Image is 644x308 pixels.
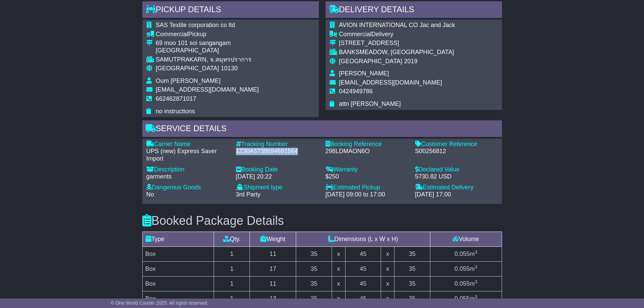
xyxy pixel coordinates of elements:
[454,295,470,302] span: 0.055
[156,47,259,54] div: [GEOGRAPHIC_DATA]
[250,232,296,246] td: Weight
[146,184,229,191] div: Dangerous Goods
[156,22,235,28] span: SAS Textile corporation co ltd
[332,246,345,261] td: x
[156,31,259,38] div: Pickup
[142,291,214,306] td: Box
[250,276,296,291] td: 11
[332,291,345,306] td: x
[142,232,214,246] td: Type
[146,191,154,198] span: No
[146,148,229,162] div: UPS (new) Express Saver Import
[339,22,455,28] span: AVION INTERNATIONAL CO Jac and Jack
[339,79,442,86] span: [EMAIL_ADDRESS][DOMAIN_NAME]
[381,276,394,291] td: x
[415,173,498,181] div: 5730.82 USD
[214,232,250,246] td: Qty.
[394,261,430,276] td: 35
[326,166,408,173] div: Warranty
[142,214,502,228] h3: Booked Package Details
[415,191,498,198] div: [DATE] 17:00
[345,291,381,306] td: 45
[296,246,332,261] td: 35
[142,246,214,261] td: Box
[394,246,430,261] td: 35
[156,56,259,64] div: SAMUTPRAKARN, จ.สมุทรปราการ
[339,88,373,95] span: 0424949786
[326,184,408,191] div: Estimated Pickup
[236,148,319,155] div: 1Z30A5738694691564
[326,173,408,181] div: $250
[339,70,389,77] span: [PERSON_NAME]
[430,261,502,276] td: m
[454,251,470,257] span: 0.055
[345,246,381,261] td: 45
[326,141,408,148] div: Booking Reference
[296,291,332,306] td: 35
[236,141,319,148] div: Tracking Number
[339,49,455,56] div: BANKSMEADOW, [GEOGRAPHIC_DATA]
[339,100,401,107] span: attn [PERSON_NAME]
[381,291,394,306] td: x
[339,31,372,38] span: Commercial
[430,246,502,261] td: m
[214,261,250,276] td: 1
[415,184,498,191] div: Estimated Delivery
[250,246,296,261] td: 11
[250,261,296,276] td: 17
[236,191,261,198] span: 3rd Party
[250,291,296,306] td: 13
[214,291,250,306] td: 1
[475,264,477,269] sup: 3
[146,141,229,148] div: Carrier Name
[475,294,477,299] sup: 3
[381,246,394,261] td: x
[146,173,229,181] div: garments
[339,58,402,65] span: [GEOGRAPHIC_DATA]
[156,95,196,102] span: 662462871017
[339,40,455,47] div: [STREET_ADDRESS]
[430,232,502,246] td: Volume
[296,261,332,276] td: 35
[156,65,219,72] span: [GEOGRAPHIC_DATA]
[236,173,319,181] div: [DATE] 20:22
[415,166,498,173] div: Declared Value
[326,148,408,155] div: 298LDMAON6O
[296,276,332,291] td: 35
[339,31,455,38] div: Delivery
[156,40,259,47] div: 69 moo 101 soi sangangam
[430,276,502,291] td: m
[142,1,319,20] div: Pickup Details
[236,184,319,191] div: Shipment type
[156,77,221,84] span: Oum [PERSON_NAME]
[345,276,381,291] td: 45
[415,148,498,155] div: S00256812
[454,280,470,287] span: 0.055
[475,250,477,255] sup: 3
[415,141,498,148] div: Customer Reference
[156,31,188,38] span: Commercial
[381,261,394,276] td: x
[394,276,430,291] td: 35
[221,65,238,72] span: 10130
[332,261,345,276] td: x
[111,300,209,306] span: © One World Courier 2025. All rights reserved.
[454,265,470,272] span: 0.055
[214,246,250,261] td: 1
[214,276,250,291] td: 1
[296,232,430,246] td: Dimensions (L x W x H)
[142,276,214,291] td: Box
[332,276,345,291] td: x
[430,291,502,306] td: m
[404,58,418,65] span: 2019
[326,1,502,20] div: Delivery Details
[236,166,319,173] div: Booking Date
[142,120,502,139] div: Service Details
[142,261,214,276] td: Box
[156,86,259,93] span: [EMAIL_ADDRESS][DOMAIN_NAME]
[156,108,195,115] span: no instructions
[475,279,477,284] sup: 3
[394,291,430,306] td: 35
[326,191,408,198] div: [DATE] 09:00 to 17:00
[146,166,229,173] div: Description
